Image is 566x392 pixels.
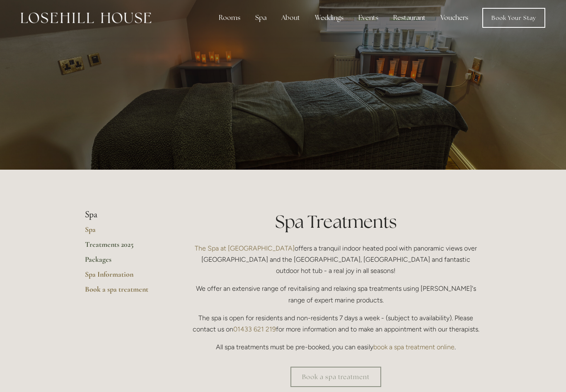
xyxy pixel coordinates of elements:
[191,243,481,277] p: offers a tranquil indoor heated pool with panoramic views over [GEOGRAPHIC_DATA] and the [GEOGRAP...
[85,255,164,270] a: Packages
[85,209,164,220] li: Spa
[434,10,475,26] a: Vouchers
[290,367,381,387] a: Book a spa treatment
[85,240,164,255] a: Treatments 2025
[308,10,350,26] div: Weddings
[387,10,432,26] div: Restaurant
[275,10,307,26] div: About
[191,341,481,353] p: All spa treatments must be pre-booked, you can easily .
[191,283,481,305] p: We offer an extensive range of revitalising and relaxing spa treatments using [PERSON_NAME]'s ran...
[85,285,164,299] a: Book a spa treatment
[191,312,481,335] p: The spa is open for residents and non-residents 7 days a week - (subject to availability). Please...
[482,8,545,28] a: Book Your Stay
[85,225,164,240] a: Spa
[249,10,273,26] div: Spa
[85,270,164,285] a: Spa Information
[195,244,295,252] a: The Spa at [GEOGRAPHIC_DATA]
[233,325,276,333] a: 01433 621 219
[21,12,151,23] img: Losehill House
[373,343,455,351] a: book a spa treatment online
[352,10,385,26] div: Events
[212,10,247,26] div: Rooms
[191,209,481,234] h1: Spa Treatments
